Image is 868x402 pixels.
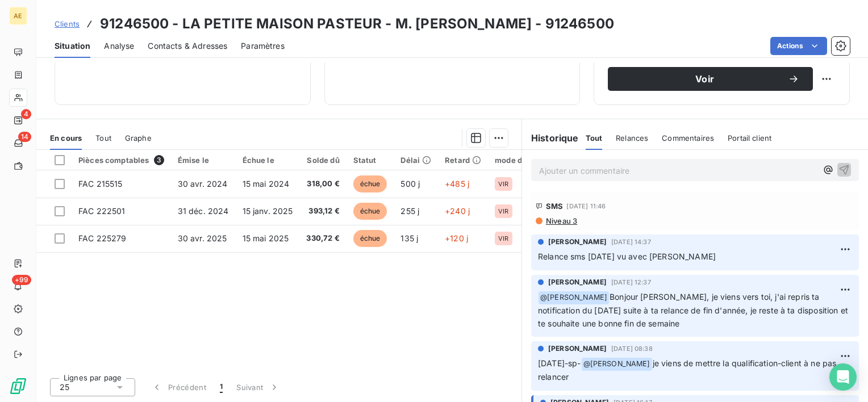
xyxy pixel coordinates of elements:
span: 330,72 € [306,233,339,244]
span: FAC 222501 [78,206,126,216]
span: Portail client [728,133,771,143]
button: 1 [213,375,229,399]
span: Bonjour [PERSON_NAME], je viens vers toi, j'ai repris ta notification du [DATE] suite à ta relanc... [538,292,850,328]
span: 1 [220,382,223,393]
span: échue [353,175,387,192]
span: 14 [18,132,31,142]
span: [PERSON_NAME] [548,344,607,354]
a: Clients [55,18,80,30]
span: [DATE] 14:37 [611,238,651,245]
span: 255 j [400,206,419,216]
span: 4 [21,109,31,119]
span: 30 avr. 2024 [178,179,228,189]
span: 15 mai 2025 [243,233,289,243]
span: Commentaires [662,133,714,143]
span: 15 janv. 2025 [243,206,293,216]
span: +485 j [445,179,469,189]
div: Open Intercom Messenger [829,363,857,391]
span: VIR [498,181,508,187]
button: Précédent [144,375,213,399]
span: 135 j [400,233,418,243]
span: 393,12 € [306,206,339,217]
button: Voir [608,67,813,91]
button: Actions [770,37,827,55]
span: En cours [50,133,82,143]
span: 3 [154,155,164,165]
span: 25 [60,382,69,393]
span: @ [PERSON_NAME] [539,291,609,304]
span: échue [353,203,387,220]
div: mode de paiement [495,156,564,165]
span: [PERSON_NAME] [548,237,607,247]
span: +120 j [445,233,468,243]
span: Situation [55,40,90,52]
span: @ [PERSON_NAME] [582,358,652,371]
div: AE [9,7,27,25]
span: +240 j [445,206,470,216]
span: Niveau 3 [545,216,577,225]
span: VIR [498,235,508,242]
h6: Historique [522,131,579,145]
span: Relance sms [DATE] vu avec [PERSON_NAME] [538,252,716,261]
span: 31 déc. 2024 [178,206,229,216]
span: Analyse [104,40,134,52]
span: +99 [12,275,31,285]
span: Contacts & Adresses [148,40,227,52]
span: FAC 225279 [78,233,127,243]
span: je viens de mettre la qualification-client à ne pas relancer [538,358,838,382]
h3: 91246500 - LA PETITE MAISON PASTEUR - M. [PERSON_NAME] - 91246500 [100,14,614,34]
div: Retard [445,156,481,165]
span: SMS [546,202,563,211]
span: Paramètres [241,40,285,52]
span: VIR [498,208,508,215]
span: Voir [621,74,788,83]
img: Logo LeanPay [9,377,27,395]
span: 500 j [400,179,420,189]
span: Clients [55,19,80,28]
button: Suivant [229,375,287,399]
span: [DATE]-sp- [538,358,581,368]
span: [DATE] 08:38 [611,345,653,352]
div: Pièces comptables [78,155,164,165]
span: [PERSON_NAME] [548,277,607,287]
span: Graphe [125,133,152,143]
span: [DATE] 11:46 [566,203,606,210]
span: échue [353,230,387,247]
span: Relances [616,133,648,143]
span: 15 mai 2024 [243,179,290,189]
span: 318,00 € [306,178,339,190]
span: FAC 215515 [78,179,123,189]
span: [DATE] 12:37 [611,279,651,286]
div: Statut [353,156,387,165]
span: Tout [586,133,603,143]
span: Tout [95,133,111,143]
div: Émise le [178,156,229,165]
span: 30 avr. 2025 [178,233,227,243]
div: Échue le [243,156,293,165]
div: Solde dû [306,156,339,165]
div: Délai [400,156,431,165]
